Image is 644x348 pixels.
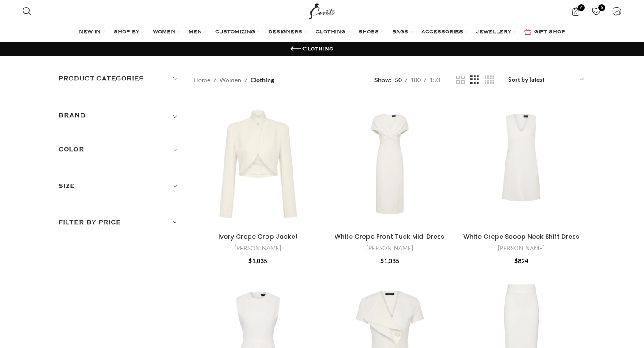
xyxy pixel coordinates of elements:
a: Ivory Crepe Crop Jacket [193,99,323,229]
a: Go back [289,42,302,56]
span: $ [514,257,518,264]
a: GIFT SHOP [524,23,565,41]
span: CUSTOMIZING [215,29,255,36]
a: [PERSON_NAME] [498,244,544,252]
a: 0 [567,2,585,20]
a: White Crepe Front Tuck Midi Dress [325,99,455,229]
a: DESIGNERS [268,23,307,41]
a: Grid view 3 [470,74,479,85]
a: White Crepe Scoop Neck Shift Dress [463,232,579,241]
a: White Crepe Front Tuck Midi Dress [335,232,444,241]
span: Show [374,75,392,85]
span: NEW IN [79,29,100,36]
span: JEWELLERY [476,29,511,36]
a: Site logo [307,7,337,14]
a: 0 [587,2,605,20]
nav: Breadcrumb [193,75,274,85]
a: SHOP BY [114,23,144,41]
a: Grid view 4 [485,74,494,85]
span: WOMEN [153,29,175,36]
a: ACCESSORIES [421,23,467,41]
a: White Crepe Scoop Neck Shift Dress [457,99,586,229]
div: My Wishlist [587,2,605,20]
span: BAGS [392,29,408,36]
span: $ [380,257,384,264]
span: Clothing [251,75,274,85]
a: Home [193,75,210,85]
div: Main navigation [18,23,625,41]
h5: Product categories [58,74,181,84]
a: CUSTOMIZING [215,23,259,41]
a: Grid view 2 [456,74,465,85]
bdi: 1,035 [248,257,267,264]
a: SHOES [359,23,383,41]
a: JEWELLERY [476,23,516,41]
span: DESIGNERS [268,29,302,36]
span: 0 [578,4,585,11]
a: Ivory Crepe Crop Jacket [218,232,298,241]
h1: Clothing [302,45,333,53]
span: MEN [189,29,202,36]
span: ACCESSORIES [421,29,463,36]
a: Search [18,2,36,20]
span: 0 [598,4,605,11]
span: SHOES [359,29,379,36]
a: MEN [189,23,206,41]
a: BAGS [392,23,413,41]
a: [PERSON_NAME] [366,244,413,252]
h5: Size [58,181,181,191]
span: 100 [410,76,421,84]
select: Shop order [507,74,586,86]
a: Women [220,75,241,85]
bdi: 824 [514,257,528,264]
h5: BRAND [58,111,86,120]
a: WOMEN [153,23,180,41]
span: CLOTHING [316,29,345,36]
bdi: 1,035 [380,257,399,264]
h5: Color [58,145,181,154]
h5: Filter by price [58,218,181,227]
a: CLOTHING [316,23,350,41]
span: GIFT SHOP [534,29,565,36]
span: $ [248,257,252,264]
a: 150 [426,75,443,85]
a: 50 [392,75,405,85]
span: 50 [395,76,402,84]
a: NEW IN [79,23,105,41]
span: SHOP BY [114,29,139,36]
img: GiftBag [524,29,531,35]
a: 100 [407,75,424,85]
span: 150 [429,76,440,84]
div: Toggle filter [58,110,181,126]
a: [PERSON_NAME] [235,244,281,252]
